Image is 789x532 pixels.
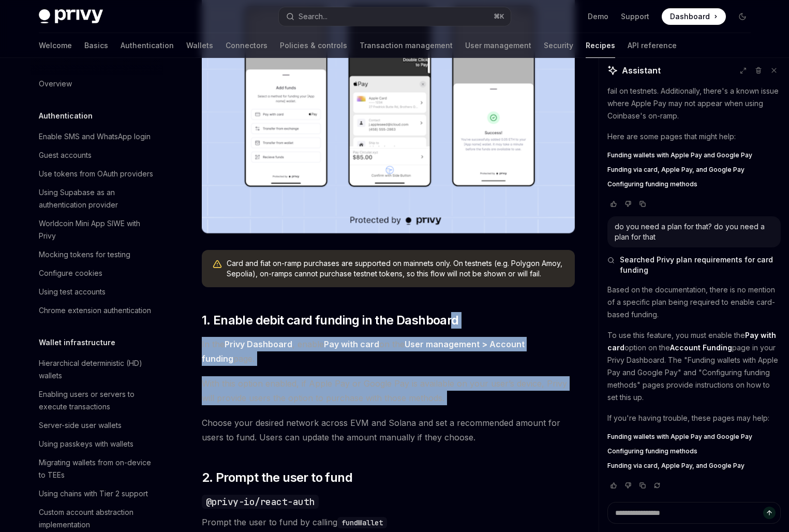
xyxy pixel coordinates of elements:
[39,110,93,122] h5: Authentication
[31,127,163,146] a: Enable SMS and WhatsApp login
[39,456,157,481] div: Migrating wallets from on-device to TEEs
[39,248,130,261] div: Mocking tokens for testing
[39,487,148,500] div: Using chains with Tier 2 support
[121,33,174,58] a: Authentication
[280,33,347,58] a: Policies & controls
[31,245,163,264] a: Mocking tokens for testing
[651,480,663,491] button: Reload last chat
[31,385,163,416] a: Enabling users or servers to execute transactions
[607,433,752,441] span: Funding wallets with Apple Pay and Google Pay
[39,168,153,180] div: Use tokens from OAuth providers
[39,9,103,24] img: dark logo
[225,339,292,350] a: Privy Dashboard
[84,33,108,58] a: Basics
[31,484,163,503] a: Using chains with Tier 2 support
[607,180,697,188] span: Configuring funding methods
[39,33,72,58] a: Welcome
[279,7,511,26] button: Open search
[31,183,163,214] a: Using Supabase as an authentication provider
[202,337,575,366] span: In the , enable on the page.
[227,258,564,279] div: Card and fiat on-ramp purchases are supported on mainnets only. On testnets (e.g. Polygon Amoy, S...
[186,33,213,58] a: Wallets
[360,33,453,58] a: Transaction management
[39,388,157,413] div: Enabling users or servers to execute transactions
[607,412,781,424] p: If you're having trouble, these pages may help:
[39,286,106,298] div: Using test accounts
[620,255,781,275] span: Searched Privy plan requirements for card funding
[494,12,504,21] span: ⌘ K
[607,180,781,188] a: Configuring funding methods
[324,339,379,349] strong: Pay with card
[763,507,776,519] button: Send message
[607,166,781,174] a: Funding via card, Apple Pay, and Google Pay
[588,11,608,22] a: Demo
[622,199,634,209] button: Vote that response was not good
[39,419,122,432] div: Server-side user wallets
[607,166,745,174] span: Funding via card, Apple Pay, and Google Pay
[39,267,102,279] div: Configure cookies
[39,506,157,531] div: Custom account abstraction implementation
[31,283,163,301] a: Using test accounts
[31,264,163,283] a: Configure cookies
[586,33,615,58] a: Recipes
[607,255,781,275] button: Searched Privy plan requirements for card funding
[607,433,781,441] a: Funding wallets with Apple Pay and Google Pay
[670,11,710,22] span: Dashboard
[202,416,575,445] span: Choose your desired network across EVM and Solana and set a recommended amount for users to fund....
[636,480,649,491] button: Copy chat response
[628,33,677,58] a: API reference
[607,130,781,143] p: Here are some pages that might help:
[607,199,620,209] button: Vote that response was good
[607,502,781,524] textarea: Ask a question...
[39,438,133,450] div: Using passkeys with wallets
[39,149,92,161] div: Guest accounts
[636,199,649,209] button: Copy chat response
[615,221,773,242] div: do you need a plan for that? do you need a plan for that
[607,447,781,455] a: Configuring funding methods
[622,480,634,491] button: Vote that response was not good
[31,416,163,435] a: Server-side user wallets
[39,357,157,382] div: Hierarchical deterministic (HD) wallets
[202,469,352,486] span: 2. Prompt the user to fund
[31,435,163,453] a: Using passkeys with wallets
[31,75,163,93] a: Overview
[734,8,751,25] button: Toggle dark mode
[607,462,745,470] span: Funding via card, Apple Pay, and Google Pay
[670,343,732,352] strong: Account Funding
[465,33,531,58] a: User management
[622,64,661,77] span: Assistant
[607,480,620,491] button: Vote that response was good
[31,165,163,183] a: Use tokens from OAuth providers
[31,301,163,320] a: Chrome extension authentication
[299,10,327,23] div: Search...
[607,331,776,352] strong: Pay with card
[31,354,163,385] a: Hierarchical deterministic (HD) wallets
[607,151,781,159] a: Funding wallets with Apple Pay and Google Pay
[39,336,115,349] h5: Wallet infrastructure
[39,78,72,90] div: Overview
[226,33,267,58] a: Connectors
[544,33,573,58] a: Security
[202,376,575,405] span: With this option enabled, if Apple Pay or Google Pay is available on your user’s device, Privy wi...
[31,453,163,484] a: Migrating wallets from on-device to TEEs
[39,130,151,143] div: Enable SMS and WhatsApp login
[31,146,163,165] a: Guest accounts
[31,214,163,245] a: Worldcoin Mini App SIWE with Privy
[212,259,222,270] svg: Warning
[607,447,697,455] span: Configuring funding methods
[202,312,459,329] span: 1. Enable debit card funding in the Dashboard
[607,284,781,321] p: Based on the documentation, there is no mention of a specific plan being required to enable card-...
[662,8,726,25] a: Dashboard
[621,11,649,22] a: Support
[39,186,157,211] div: Using Supabase as an authentication provider
[607,462,781,470] a: Funding via card, Apple Pay, and Google Pay
[39,217,157,242] div: Worldcoin Mini App SIWE with Privy
[607,329,781,404] p: To use this feature, you must enable the option on the page in your Privy Dashboard. The "Funding...
[607,151,752,159] span: Funding wallets with Apple Pay and Google Pay
[39,304,151,317] div: Chrome extension authentication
